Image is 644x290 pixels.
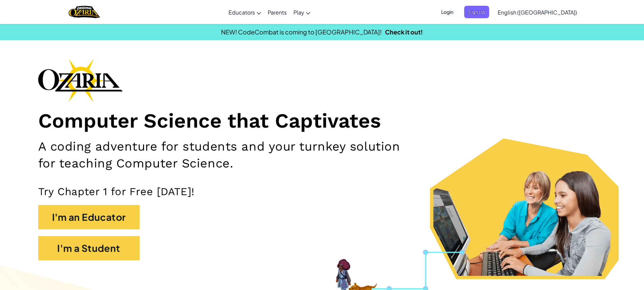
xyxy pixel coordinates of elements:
h1: Computer Science that Captivates [38,109,606,133]
span: English ([GEOGRAPHIC_DATA]) [498,9,577,16]
a: Educators [225,3,264,21]
img: Home [69,5,100,19]
button: I'm an Educator [38,205,140,229]
span: Educators [229,9,255,16]
span: Play [293,9,304,16]
span: NEW! CodeCombat is coming to [GEOGRAPHIC_DATA]! [221,28,382,36]
button: Login [437,6,457,18]
a: Parents [264,3,290,21]
img: Ozaria branding logo [38,59,123,102]
h2: A coding adventure for students and your turnkey solution for teaching Computer Science. [38,138,419,172]
button: I'm a Student [38,236,140,260]
button: Sign Up [464,6,489,18]
a: Play [290,3,314,21]
p: Try Chapter 1 for Free [DATE]! [38,185,606,198]
a: Ozaria by CodeCombat logo [69,5,100,19]
a: Check it out! [385,28,423,36]
a: English ([GEOGRAPHIC_DATA]) [494,3,580,21]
